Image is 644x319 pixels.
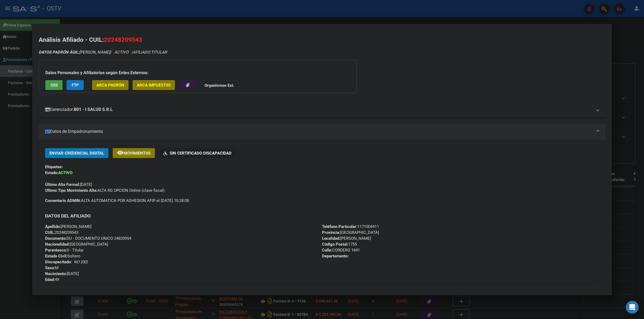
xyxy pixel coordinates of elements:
span: Soltero [45,254,80,258]
strong: B01 - I SALUD S.R.L [74,106,113,113]
strong: Estado: [45,170,58,175]
strong: Etiquetas: [45,164,63,169]
strong: Nacimiento: [45,271,67,276]
span: [PERSON_NAME] [322,236,371,241]
div: Open Intercom Messenger [626,301,639,314]
span: SSS [50,83,58,88]
span: FTP [72,83,79,88]
span: AFILIADO TITULAR [133,50,167,55]
strong: Departamento: [322,254,349,258]
strong: Última Alta Formal: [45,182,80,187]
span: 20248209543 [45,230,78,235]
span: CORDERO 1841 [322,248,360,253]
span: ARCA Padrón [96,83,124,88]
button: Organismos Ext. [200,80,239,90]
button: ARCA Impuestos [133,80,175,90]
strong: Localidad: [322,236,340,241]
strong: Discapacitado: [45,260,72,264]
span: 0 - Titular [45,248,84,253]
span: M [45,265,58,270]
span: 1171004411 [322,224,379,229]
strong: Comentario ADMIN: [45,198,81,203]
strong: Calle: [322,248,332,253]
i: | ACTIVO | [39,50,167,55]
h2: Análisis Afiliado - CUIL: [39,35,605,44]
span: 1755 [322,242,357,247]
button: Sin Certificado Discapacidad [159,148,236,158]
strong: Estado Civil: [45,254,67,258]
button: FTP [67,80,84,90]
span: [PERSON_NAME] [45,224,92,229]
strong: Sexo: [45,265,55,270]
span: ALTA RG OPCION Online (clave fiscal) [45,188,164,193]
span: ALTA AUTOMATICA POR ADHESION AFIP el [DATE] 10:28:08 [45,198,189,204]
strong: Teléfono Particular: [322,224,357,229]
strong: ACTIVO [58,170,72,175]
span: Enviar Credencial Digital [49,151,104,156]
span: [PERSON_NAME] [39,50,110,55]
strong: Ultimo Tipo Movimiento Alta: [45,188,97,193]
span: Sin Certificado Discapacidad [170,151,232,156]
i: NO (00) [74,260,87,264]
strong: Apellido: [45,224,61,229]
strong: Código Postal: [322,242,348,247]
mat-panel-title: Gerenciador: [45,106,592,113]
span: [GEOGRAPHIC_DATA] [45,242,108,247]
span: DU - DOCUMENTO UNICO 24820954 [45,236,131,241]
strong: Provincia: [322,230,340,235]
strong: CUIL: [45,230,55,235]
span: 49 [45,277,59,282]
span: ARCA Impuestos [137,83,171,88]
strong: Nacionalidad: [45,242,69,247]
span: [DATE] [45,271,79,276]
strong: Organismos Ext. [204,83,234,88]
strong: Documento: [45,236,67,241]
strong: Parentesco: [45,248,67,253]
h3: DATOS DEL AFILIADO [45,213,599,219]
span: [DATE] [45,182,92,187]
button: SSS [45,80,63,90]
mat-panel-title: Datos de Empadronamiento [45,128,592,135]
button: ARCA Padrón [92,80,129,90]
mat-expansion-panel-header: Datos de Empadronamiento [39,123,605,140]
button: Movimientos [113,148,155,158]
strong: DATOS PADRÓN ÁGIL: [39,50,79,55]
span: [GEOGRAPHIC_DATA] [322,230,379,235]
button: Enviar Credencial Digital [45,148,108,158]
span: 20248209543 [104,36,142,43]
mat-icon: remove_red_eye [117,149,123,156]
mat-expansion-panel-header: Gerenciador:B01 - I SALUD S.R.L [39,102,605,118]
span: Movimientos [123,151,151,156]
h3: Datos Personales y Afiliatorios según Entes Externos: [45,70,350,76]
strong: Edad: [45,277,55,282]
